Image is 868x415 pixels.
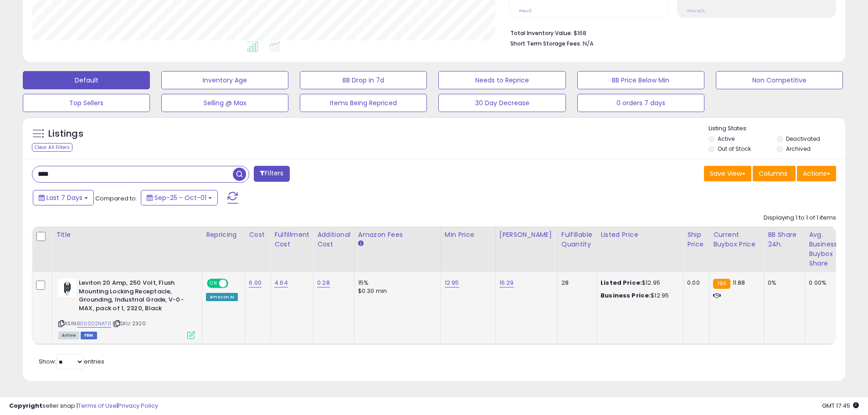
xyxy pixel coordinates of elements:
a: 0.28 [317,278,330,287]
div: Title [56,230,198,240]
div: Amazon Fees [358,230,437,240]
span: Show: entries [39,357,104,366]
button: 30 Day Decrease [438,94,565,112]
b: Total Inventory Value: [510,29,572,37]
p: Listing States: [709,124,845,133]
span: Last 7 Days [46,193,82,202]
button: Top Sellers [23,94,150,112]
span: N/A [583,39,594,48]
div: [PERSON_NAME] [499,230,554,240]
div: 28 [561,279,590,287]
button: Last 7 Days [33,190,94,205]
div: Displaying 1 to 1 of 1 items [764,214,836,222]
b: Listed Price: [601,278,642,287]
button: BB Price Below Min [577,71,704,89]
span: Compared to: [95,194,137,203]
div: Listed Price [601,230,679,240]
button: Selling @ Max [161,94,288,112]
button: Filters [254,166,289,182]
span: FBM [81,332,97,339]
a: 6.00 [249,278,262,287]
div: seller snap | | [9,402,158,410]
div: Avg. Business Buybox Share [809,230,842,268]
div: Ship Price [687,230,705,249]
div: $12.95 [601,279,676,287]
small: Amazon Fees. [358,240,364,248]
span: 2025-10-9 17:45 GMT [822,401,859,410]
label: Out of Stock [718,145,751,153]
li: $168 [510,27,829,38]
label: Active [718,135,734,143]
small: Prev: 0 [519,8,532,14]
div: $0.30 min [358,287,434,295]
button: Columns [753,166,796,181]
span: All listings currently available for purchase on Amazon [58,332,79,339]
a: Privacy Policy [118,401,158,410]
b: Leviton 20 Amp, 250 Volt, Flush Mounting Locking Receptacle, Grounding, Industrial Grade, V-0-MAX... [79,279,190,315]
button: Default [23,71,150,89]
button: Save View [704,166,751,181]
button: 0 orders 7 days [577,94,704,112]
small: FBA [713,279,730,289]
button: Non Competitive [716,71,843,89]
img: 31E+Wc99qPL._SL40_.jpg [58,279,77,297]
h5: Listings [48,128,83,140]
div: Additional Cost [317,230,350,249]
label: Deactivated [786,135,820,143]
button: Items Being Repriced [300,94,427,112]
a: 16.29 [499,278,514,287]
span: Columns [759,169,787,178]
div: 0.00 [687,279,702,287]
a: Terms of Use [78,401,117,410]
div: 0.00% [809,279,839,287]
div: 15% [358,279,434,287]
div: Fulfillable Quantity [561,230,593,249]
span: Sep-25 - Oct-01 [154,193,206,202]
div: $12.95 [601,292,676,300]
strong: Copyright [9,401,42,410]
div: ASIN: [58,279,195,338]
div: Cost [249,230,267,240]
button: Actions [797,166,836,181]
div: Min Price [445,230,492,240]
span: | SKU: 2320 [113,320,146,327]
b: Business Price: [601,291,651,300]
button: Sep-25 - Oct-01 [141,190,218,205]
span: OFF [227,280,241,287]
b: Short Term Storage Fees: [510,40,581,47]
a: 4.64 [274,278,288,287]
small: Prev: N/A [687,8,705,14]
button: BB Drop in 7d [300,71,427,89]
div: Amazon AI [206,293,238,301]
div: Repricing [206,230,241,240]
button: Inventory Age [161,71,288,89]
a: B00002NAT0 [77,320,111,328]
label: Archived [786,145,811,153]
span: 11.88 [733,278,745,287]
div: BB Share 24h. [768,230,801,249]
div: Fulfillment Cost [274,230,309,249]
div: Clear All Filters [32,143,72,152]
div: Current Buybox Price [713,230,760,249]
button: Needs to Reprice [438,71,565,89]
span: ON [208,280,219,287]
a: 12.95 [445,278,459,287]
div: 0% [768,279,798,287]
